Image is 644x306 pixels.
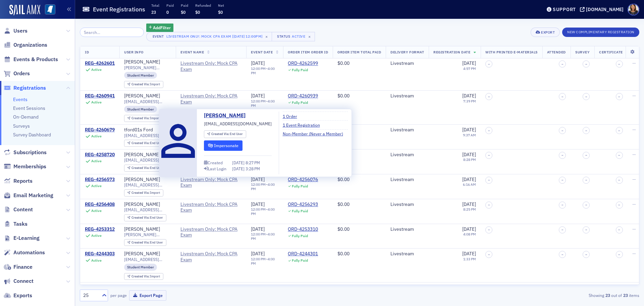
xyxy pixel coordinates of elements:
span: Profile [628,4,639,15]
a: New Complimentary Registration [562,29,639,35]
span: – [585,95,587,99]
span: – [618,153,620,157]
div: Active [91,100,102,104]
a: SailAMX [9,5,40,15]
a: [PERSON_NAME] [124,202,160,208]
a: REG-4256408 [85,202,115,208]
time: 12:00 PM [251,66,266,71]
a: REG-4260941 [85,93,115,99]
a: ORD-4260939 [288,93,318,99]
div: Created Via: Import [124,273,163,280]
div: Active [292,34,305,39]
div: Created Via: End User [124,140,166,147]
span: [DATE] [462,226,476,232]
h1: Event Registrations [93,5,145,13]
span: × [307,34,313,40]
span: [EMAIL_ADDRESS][DOMAIN_NAME] [124,182,171,187]
a: Users [4,27,28,35]
span: – [618,253,620,257]
div: REG-4258720 [85,152,115,158]
span: Survey [575,50,590,54]
div: Status [277,34,291,39]
span: $0.00 [337,251,350,257]
time: 4:00 PM [251,232,275,241]
a: Registrations [4,84,46,92]
label: per page [110,292,127,298]
a: [PERSON_NAME] [204,112,251,120]
div: Active [91,209,102,213]
div: End User [131,141,163,145]
span: Tasks [13,220,28,228]
button: EventLivestream Only: Mock CPA Exam [[DATE] 12:00pm]× [146,32,272,41]
a: REG-4262601 [85,60,115,67]
span: [EMAIL_ADDRESS][DOMAIN_NAME] [204,121,272,127]
div: Created Via: End User [124,239,166,246]
div: Support [553,6,576,12]
span: Email Marketing [13,192,53,199]
div: End User [131,166,163,170]
span: – [488,153,490,157]
span: [DATE] [251,201,265,207]
span: – [561,178,563,182]
span: – [488,228,490,232]
p: Net [218,3,224,8]
time: 6:16 AM [463,182,476,187]
span: Created Via : [131,190,150,195]
span: – [561,203,563,207]
div: Created Via: End User [124,165,166,172]
span: – [585,203,587,207]
span: — [632,251,636,257]
span: Created Via : [131,240,150,245]
time: 12:00 PM [251,232,266,236]
span: – [488,178,490,182]
a: [PERSON_NAME] [124,152,160,158]
span: $0 [181,9,185,15]
a: Subscriptions [4,149,47,156]
span: $0.00 [337,93,350,99]
span: – [561,253,563,257]
span: [DATE] [251,176,265,182]
div: Import [131,117,160,120]
a: REG-4260679 [85,127,115,133]
a: ORD-4256293 [288,202,318,208]
span: Registrations [13,84,46,92]
div: Livestream [390,226,424,232]
time: 4:57 PM [463,66,476,71]
div: End User [211,132,243,136]
a: Livestream Only: Mock CPA Exam [180,251,241,263]
div: Export [541,31,555,34]
div: Fully Paid [292,209,308,213]
time: 7:39 PM [463,99,476,103]
a: [PERSON_NAME] [124,93,160,99]
button: Export Page [129,290,166,301]
span: Created Via : [131,274,150,278]
span: – [488,253,490,257]
span: Reports [13,177,33,185]
div: Fully Paid [292,258,308,263]
div: [PERSON_NAME] [124,251,160,257]
div: Livestream [390,60,424,67]
span: – [618,228,620,232]
a: [PERSON_NAME] [124,177,160,183]
span: Created Via : [131,215,150,220]
span: Memberships [13,163,46,170]
time: 9:37 AM [463,133,476,137]
span: [DATE] [232,160,246,165]
span: – [488,62,490,66]
img: SailAMX [45,4,55,15]
span: — [632,226,636,232]
div: [DOMAIN_NAME] [586,6,624,12]
div: – [251,232,278,241]
span: [EMAIL_ADDRESS][DOMAIN_NAME] [124,207,171,212]
a: [PERSON_NAME] [124,59,160,65]
p: Refunded [195,3,211,8]
span: Content [13,206,33,213]
span: Created Via : [211,132,230,136]
a: On-Demand [13,114,39,120]
span: Orders [13,70,30,77]
time: 1:33 PM [463,257,476,261]
span: Order Item Order ID [288,50,328,54]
